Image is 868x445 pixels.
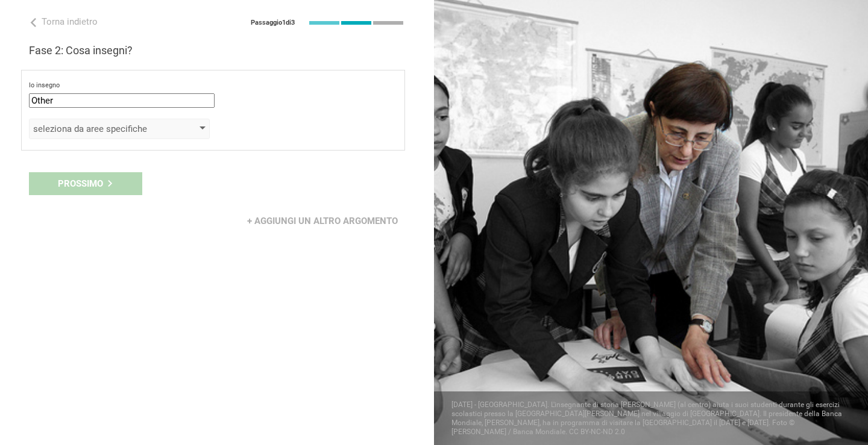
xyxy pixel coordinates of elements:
[42,16,98,27] font: Torna indietro
[291,19,295,26] font: 3
[251,19,282,26] font: Passaggio
[451,400,842,436] font: [DATE] - [GEOGRAPHIC_DATA]. L'insegnante di storia [PERSON_NAME] (al centro) aiuta i suoi student...
[29,44,133,57] font: Fase 2: Cosa insegni?
[29,81,60,89] font: Io insegno
[282,19,286,26] font: 1
[33,123,147,134] font: seleziona da aree specifiche
[286,19,291,26] font: di
[29,93,215,108] input: materia o disciplina
[146,10,234,20] font: Accedi con Google
[247,216,398,226] font: + Aggiungi un altro argomento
